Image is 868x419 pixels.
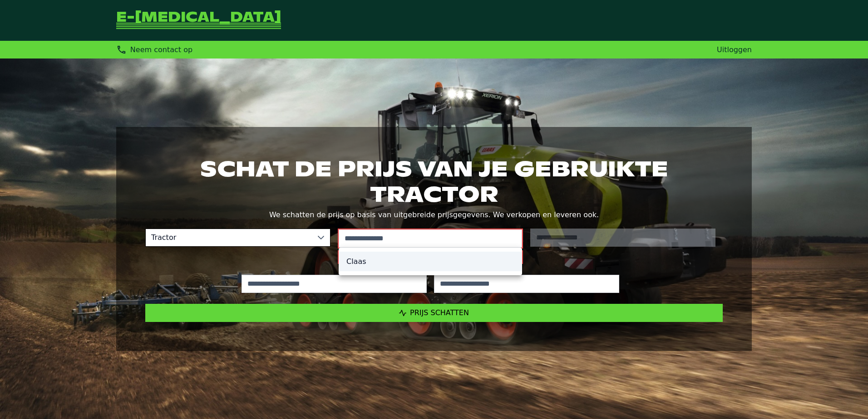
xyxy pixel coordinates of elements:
[410,308,469,317] span: Prijs schatten
[339,252,522,271] li: Claas
[339,248,522,275] ul: Option List
[145,304,723,322] button: Prijs schatten
[130,45,192,54] span: Neem contact op
[717,45,752,54] a: Uitloggen
[145,209,723,221] p: We schatten de prijs op basis van uitgebreide prijsgegevens. We verkopen en leveren ook.
[145,156,723,207] h1: Schat de prijs van je gebruikte tractor
[116,44,192,55] div: Neem contact op
[116,11,281,30] a: Terug naar de startpagina
[146,229,312,246] span: Tractor
[338,250,523,264] small: Selecteer een merk uit de suggesties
